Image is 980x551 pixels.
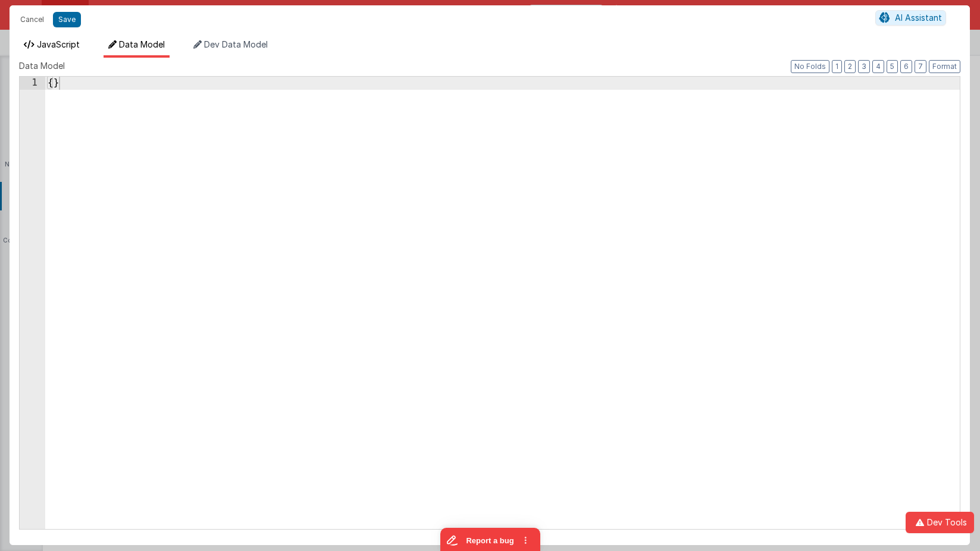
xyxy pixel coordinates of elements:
button: AI Assistant [875,10,946,26]
span: Data Model [119,39,165,49]
span: JavaScript [37,39,80,49]
div: 1 [20,77,45,90]
button: 6 [900,60,912,73]
button: 1 [832,60,842,73]
span: Data Model [19,60,65,72]
button: 4 [872,60,884,73]
button: Dev Tools [906,512,974,533]
button: 7 [915,60,926,73]
button: Format [929,60,960,73]
button: 3 [858,60,870,73]
span: Dev Data Model [204,39,268,49]
button: No Folds [791,60,829,73]
button: 5 [887,60,898,73]
span: AI Assistant [895,12,942,23]
button: Save [53,12,81,27]
button: Cancel [14,11,50,28]
button: 2 [844,60,856,73]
